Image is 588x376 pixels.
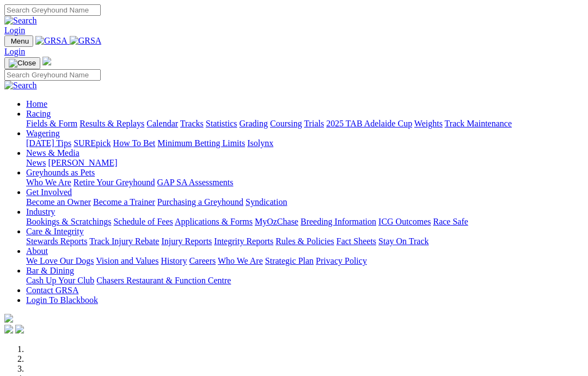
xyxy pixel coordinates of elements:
[26,158,584,168] div: News & Media
[214,236,273,246] a: Integrity Reports
[26,217,584,227] div: Industry
[26,276,94,285] a: Cash Up Your Club
[35,36,68,46] img: GRSA
[270,119,302,128] a: Coursing
[26,138,584,148] div: Wagering
[42,57,51,65] img: logo-grsa-white.png
[206,119,237,128] a: Statistics
[4,35,33,47] button: Toggle navigation
[26,236,87,246] a: Stewards Reports
[255,217,298,226] a: MyOzChase
[26,168,95,177] a: Greyhounds as Pets
[96,276,231,285] a: Chasers Restaurant & Function Centre
[4,26,25,35] a: Login
[26,119,77,128] a: Fields & Form
[96,256,158,265] a: Vision and Values
[445,119,512,128] a: Track Maintenance
[113,217,173,226] a: Schedule of Fees
[89,236,159,246] a: Track Injury Rebate
[161,256,187,265] a: History
[157,197,243,207] a: Purchasing a Greyhound
[26,158,46,167] a: News
[4,314,13,323] img: logo-grsa-white.png
[26,266,74,275] a: Bar & Dining
[26,295,98,305] a: Login To Blackbook
[175,217,253,226] a: Applications & Forms
[161,236,212,246] a: Injury Reports
[26,99,47,108] a: Home
[26,276,584,286] div: Bar & Dining
[26,178,584,187] div: Greyhounds as Pets
[70,36,102,46] img: GRSA
[26,148,79,157] a: News & Media
[4,16,37,26] img: Search
[26,138,71,148] a: [DATE] Tips
[26,256,94,265] a: We Love Our Dogs
[240,119,268,128] a: Grading
[189,256,216,265] a: Careers
[336,236,376,246] a: Fact Sheets
[265,256,314,265] a: Strategic Plan
[4,57,40,69] button: Toggle navigation
[73,178,155,187] a: Retire Your Greyhound
[157,178,234,187] a: GAP SA Assessments
[4,47,25,56] a: Login
[26,109,51,118] a: Racing
[275,236,334,246] a: Rules & Policies
[26,197,584,207] div: Get Involved
[247,138,273,148] a: Isolynx
[26,227,84,236] a: Care & Integrity
[26,178,71,187] a: Who We Are
[26,187,72,197] a: Get Involved
[316,256,367,265] a: Privacy Policy
[4,325,13,333] img: facebook.svg
[26,236,584,246] div: Care & Integrity
[73,138,111,148] a: SUREpick
[433,217,468,226] a: Race Safe
[304,119,324,128] a: Trials
[11,37,29,45] span: Menu
[26,197,91,207] a: Become an Owner
[26,207,55,216] a: Industry
[218,256,263,265] a: Who We Are
[48,158,117,167] a: [PERSON_NAME]
[414,119,443,128] a: Weights
[246,197,287,207] a: Syndication
[79,119,144,128] a: Results & Replays
[93,197,155,207] a: Become a Trainer
[26,256,584,266] div: About
[4,81,37,90] img: Search
[26,129,60,138] a: Wagering
[326,119,412,128] a: 2025 TAB Adelaide Cup
[26,217,111,226] a: Bookings & Scratchings
[9,59,36,68] img: Close
[157,138,245,148] a: Minimum Betting Limits
[113,138,156,148] a: How To Bet
[378,217,431,226] a: ICG Outcomes
[4,4,101,16] input: Search
[4,69,101,81] input: Search
[301,217,376,226] a: Breeding Information
[26,119,584,129] div: Racing
[180,119,204,128] a: Tracks
[146,119,178,128] a: Calendar
[26,286,78,295] a: Contact GRSA
[378,236,428,246] a: Stay On Track
[15,325,24,333] img: twitter.svg
[26,246,48,256] a: About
